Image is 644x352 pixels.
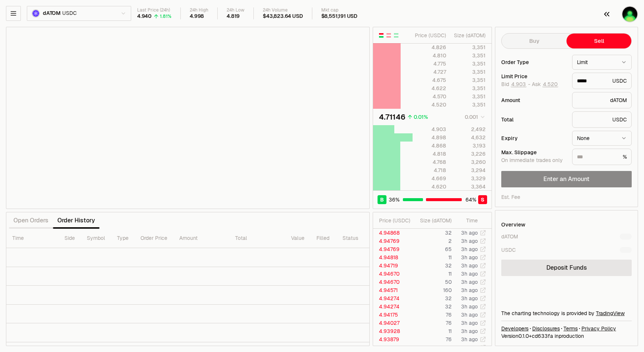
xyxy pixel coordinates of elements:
[501,136,566,141] div: Expiry
[373,302,412,311] td: 4.94274
[373,245,412,253] td: 4.94769
[452,126,486,133] div: 2,492
[59,229,81,248] th: Side
[572,55,632,70] button: Limit
[227,7,244,13] div: 24h Low
[581,325,616,332] a: Privacy Policy
[373,319,412,327] td: 4.94027
[532,81,558,88] span: Ask
[32,10,39,17] img: dATOM Logo
[413,142,446,149] div: 4.868
[501,246,516,254] div: USDC
[111,229,135,248] th: Type
[6,27,369,209] iframe: Financial Chart
[81,229,111,248] th: Symbol
[413,85,446,92] div: 4.622
[501,332,632,340] div: Version 0.1.0 + in production
[501,325,528,332] a: Developers
[412,327,452,335] td: 11
[452,44,486,51] div: 3,351
[229,229,285,248] th: Total
[461,262,478,269] time: 3h ago
[373,237,412,245] td: 4.94769
[373,327,412,335] td: 4.93928
[452,167,486,174] div: 3,294
[532,325,560,332] a: Disclosures
[378,32,384,38] button: Show Buy and Sell Orders
[379,217,412,224] div: Price ( USDC )
[386,32,392,38] button: Show Sell Orders Only
[412,302,452,311] td: 32
[463,112,486,121] button: 0.001
[412,294,452,302] td: 32
[373,311,412,319] td: 4.94175
[452,52,486,59] div: 3,351
[173,229,229,248] th: Amount
[43,10,61,17] span: dATOM
[572,73,632,89] div: USDC
[412,278,452,286] td: 50
[412,319,452,327] td: 76
[532,333,553,339] span: cd633faac3a62b27049d6b6f0f1ac441786daa2a
[190,7,208,13] div: 24h High
[414,113,428,121] div: 0.01%
[501,60,566,65] div: Order Type
[452,158,486,166] div: 3,260
[413,183,446,190] div: 4.620
[373,229,412,237] td: 4.94868
[461,344,478,351] time: 3h ago
[461,229,478,236] time: 3h ago
[452,68,486,76] div: 3,351
[461,279,478,285] time: 3h ago
[373,335,412,343] td: 4.93879
[412,286,452,294] td: 160
[572,131,632,146] button: None
[412,229,452,237] td: 32
[389,196,400,203] span: 36 %
[501,233,518,240] div: dATOM
[501,310,632,317] div: The charting technology is provided by
[572,92,632,108] div: dATOM
[321,13,357,20] div: $8,551,191 USD
[452,32,486,39] div: Size ( dATOM )
[373,343,412,352] td: 4.93780
[310,229,337,248] th: Filled
[413,150,446,158] div: 4.818
[461,303,478,310] time: 3h ago
[373,261,412,270] td: 4.94719
[452,150,486,158] div: 3,226
[413,60,446,67] div: 4.775
[502,34,566,48] button: Buy
[393,32,399,38] button: Show Buy Orders Only
[373,294,412,302] td: 4.94274
[263,13,303,20] div: $43,823.64 USD
[461,254,478,261] time: 3h ago
[413,167,446,174] div: 4.718
[227,13,240,20] div: 4.819
[501,193,520,201] div: Est. Fee
[461,246,478,253] time: 3h ago
[413,32,446,39] div: Price ( USDC )
[413,68,446,76] div: 4.727
[160,13,171,19] div: 1.81%
[413,134,446,141] div: 4.898
[596,310,625,317] a: TradingView
[418,217,452,224] div: Size ( dATOM )
[501,98,566,103] div: Amount
[501,260,632,276] a: Deposit Funds
[452,175,486,182] div: 3,329
[412,253,452,261] td: 11
[461,295,478,302] time: 3h ago
[572,149,632,165] div: %
[263,7,303,13] div: 24h Volume
[412,237,452,245] td: 2
[461,287,478,294] time: 3h ago
[452,85,486,92] div: 3,351
[413,101,446,108] div: 4.520
[542,81,558,87] button: 4.520
[452,142,486,149] div: 3,193
[461,320,478,326] time: 3h ago
[511,81,527,87] button: 4.903
[6,229,59,248] th: Time
[412,343,452,352] td: 32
